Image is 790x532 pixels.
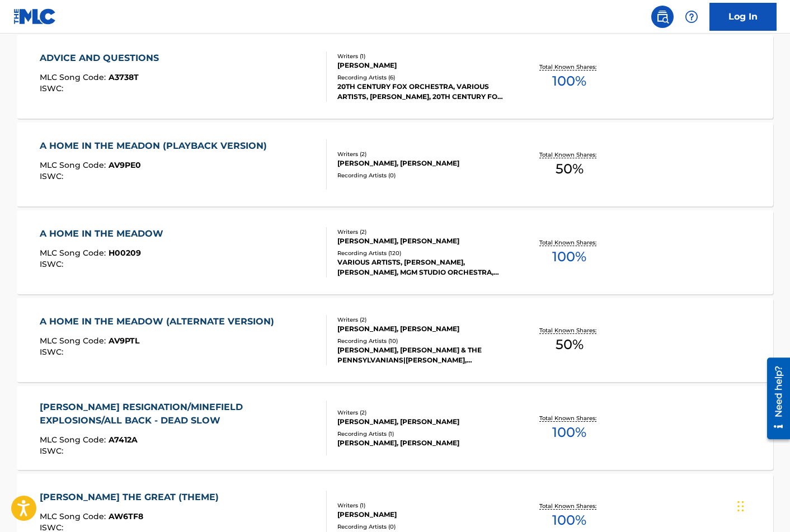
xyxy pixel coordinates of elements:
[40,171,66,181] span: ISWC :
[40,511,109,521] span: MLC Song Code :
[40,347,66,357] span: ISWC :
[337,522,506,531] div: Recording Artists ( 0 )
[552,247,586,267] span: 100 %
[40,72,109,82] span: MLC Song Code :
[337,249,506,257] div: Recording Artists ( 120 )
[539,502,599,510] p: Total Known Shares:
[556,335,584,355] span: 50 %
[40,446,66,456] span: ISWC :
[539,326,599,335] p: Total Known Shares:
[337,52,506,60] div: Writers ( 1 )
[40,83,66,93] span: ISWC :
[337,171,506,180] div: Recording Artists ( 0 )
[40,227,169,241] div: A HOME IN THE MEADOW
[539,150,599,159] p: Total Known Shares:
[337,82,506,102] div: 20TH CENTURY FOX ORCHESTRA, VARIOUS ARTISTS, [PERSON_NAME], 20TH CENTURY FOX ORCHESTRA, 20TH CENT...
[13,8,57,25] img: MLC Logo
[556,159,584,179] span: 50 %
[337,316,506,324] div: Writers ( 2 )
[651,6,674,28] a: Public Search
[337,158,506,168] div: [PERSON_NAME], [PERSON_NAME]
[337,345,506,365] div: [PERSON_NAME], [PERSON_NAME] & THE PENNSYLVANIANS|[PERSON_NAME], [PERSON_NAME], [PERSON_NAME], [P...
[337,324,506,334] div: [PERSON_NAME], [PERSON_NAME]
[109,336,139,346] span: AV9PTL
[709,3,777,31] a: Log In
[539,63,599,71] p: Total Known Shares:
[685,10,698,23] img: help
[552,422,586,442] span: 100 %
[539,238,599,247] p: Total Known Shares:
[552,510,586,530] span: 100 %
[40,435,109,445] span: MLC Song Code :
[337,510,506,520] div: [PERSON_NAME]
[539,414,599,422] p: Total Known Shares:
[109,72,139,82] span: A3738T
[737,489,744,523] div: Drag
[40,248,109,258] span: MLC Song Code :
[337,501,506,510] div: Writers ( 1 )
[17,35,773,119] a: ADVICE AND QUESTIONSMLC Song Code:A3738TISWC:Writers (1)[PERSON_NAME]Recording Artists (6)20TH CE...
[109,248,141,258] span: H00209
[17,298,773,382] a: A HOME IN THE MEADOW (ALTERNATE VERSION)MLC Song Code:AV9PTLISWC:Writers (2)[PERSON_NAME], [PERSO...
[109,160,141,170] span: AV9PE0
[337,417,506,427] div: [PERSON_NAME], [PERSON_NAME]
[40,491,224,504] div: [PERSON_NAME] THE GREAT (THEME)
[17,210,773,294] a: A HOME IN THE MEADOWMLC Song Code:H00209ISWC:Writers (2)[PERSON_NAME], [PERSON_NAME]Recording Art...
[759,353,790,443] iframe: Resource Center
[337,408,506,417] div: Writers ( 2 )
[40,315,280,328] div: A HOME IN THE MEADOW (ALTERNATE VERSION)
[552,71,586,91] span: 100 %
[17,123,773,206] a: A HOME IN THE MEADON (PLAYBACK VERSION)MLC Song Code:AV9PE0ISWC:Writers (2)[PERSON_NAME], [PERSON...
[337,150,506,158] div: Writers ( 2 )
[337,228,506,236] div: Writers ( 2 )
[337,337,506,345] div: Recording Artists ( 10 )
[40,401,318,427] div: [PERSON_NAME] RESIGNATION/MINEFIELD EXPLOSIONS/ALL BACK - DEAD SLOW
[337,438,506,448] div: [PERSON_NAME], [PERSON_NAME]
[17,386,773,470] a: [PERSON_NAME] RESIGNATION/MINEFIELD EXPLOSIONS/ALL BACK - DEAD SLOWMLC Song Code:A7412AISWC:Write...
[40,51,164,65] div: ADVICE AND QUESTIONS
[656,10,669,23] img: search
[680,6,703,28] div: Help
[40,259,66,269] span: ISWC :
[734,478,790,532] iframe: Chat Widget
[337,60,506,70] div: [PERSON_NAME]
[337,236,506,246] div: [PERSON_NAME], [PERSON_NAME]
[337,73,506,82] div: Recording Artists ( 6 )
[109,511,143,521] span: AW6TF8
[40,336,109,346] span: MLC Song Code :
[109,435,138,445] span: A7412A
[337,430,506,438] div: Recording Artists ( 1 )
[337,257,506,277] div: VARIOUS ARTISTS, [PERSON_NAME], [PERSON_NAME], MGM STUDIO ORCHESTRA, [PERSON_NAME], PLAY SCHOOL, ...
[40,160,109,170] span: MLC Song Code :
[40,139,272,153] div: A HOME IN THE MEADON (PLAYBACK VERSION)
